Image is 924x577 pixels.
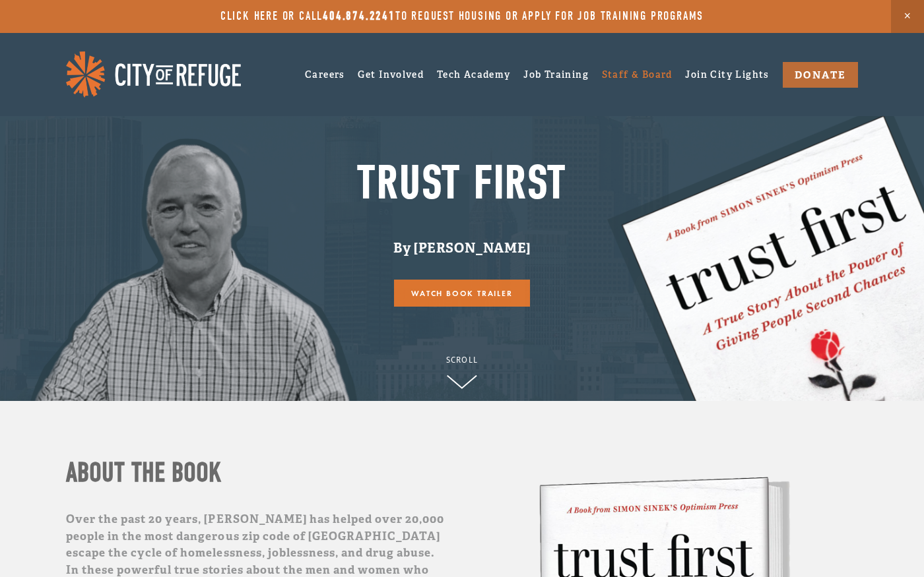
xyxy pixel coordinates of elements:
[357,156,567,210] strong: TRUST FIRST
[783,62,858,88] a: DONATE
[66,51,241,97] img: City of Refuge
[394,280,529,307] a: Watch Book Trailer
[685,64,769,84] a: Join City Lights
[358,69,424,80] a: Get Involved
[523,64,589,84] a: Job Training
[446,356,478,364] div: Scroll
[602,64,673,84] a: Staff & Board
[437,64,511,84] a: Tech Academy
[66,457,221,488] strong: ABOUT THE BOOK
[393,239,531,257] strong: By [PERSON_NAME]
[305,64,345,84] a: Careers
